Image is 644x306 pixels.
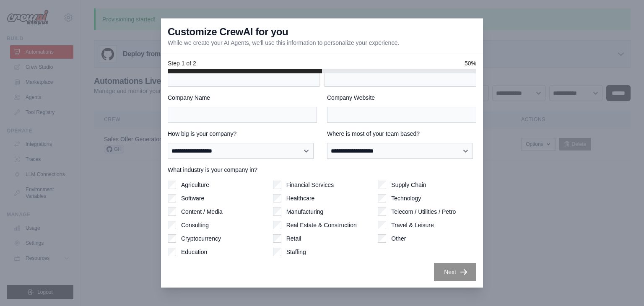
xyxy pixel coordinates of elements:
label: Real Estate & Construction [286,221,357,229]
label: What industry is your company in? [168,166,476,174]
label: How big is your company? [168,130,317,138]
label: Company Name [168,93,317,102]
label: Telecom / Utilities / Petro [391,207,456,216]
label: Company Website [327,93,476,102]
label: Manufacturing [286,207,324,216]
label: Content / Media [181,207,223,216]
label: Cryptocurrency [181,234,221,243]
label: Supply Chain [391,181,426,189]
label: Software [181,194,204,202]
label: Education [181,248,207,256]
label: Technology [391,194,421,202]
p: While we create your AI Agents, we'll use this information to personalize your experience. [168,39,399,47]
label: Staffing [286,248,306,256]
button: Next [434,263,476,281]
h3: Customize CrewAI for you [168,25,288,39]
label: Consulting [181,221,209,229]
label: Travel & Leisure [391,221,434,229]
label: Healthcare [286,194,315,202]
label: Retail [286,234,301,243]
label: Other [391,234,406,243]
label: Agriculture [181,181,209,189]
label: Financial Services [286,181,334,189]
span: 50% [465,59,476,67]
label: Where is most of your team based? [327,130,476,138]
span: Step 1 of 2 [168,59,196,67]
